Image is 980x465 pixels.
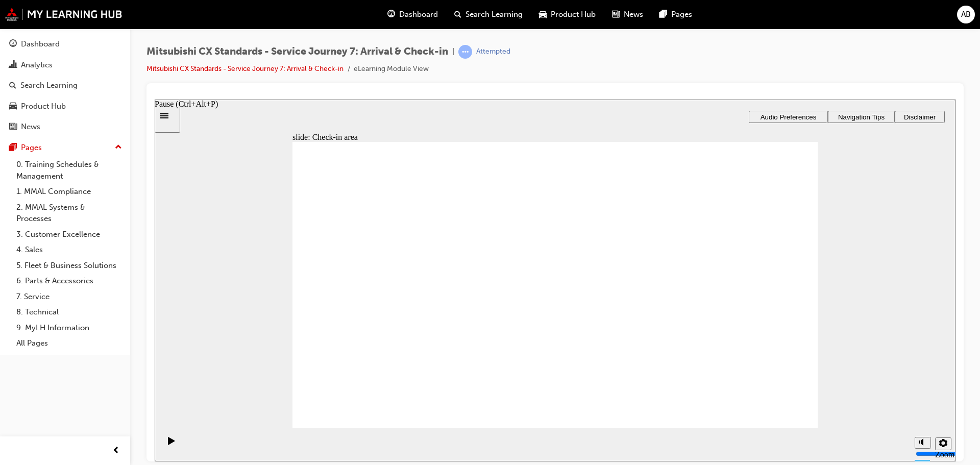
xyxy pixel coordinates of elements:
a: 6. Parts & Accessories [12,273,126,289]
a: Mitsubishi CX Standards - Service Journey 7: Arrival & Check-in [146,64,344,73]
span: Audio Preferences [606,14,662,21]
span: pages-icon [659,8,667,21]
a: search-iconSearch Learning [446,4,531,25]
button: Settings [780,338,797,351]
span: news-icon [612,8,620,21]
a: car-iconProduct Hub [531,4,604,25]
span: Dashboard [399,9,438,20]
a: 9. MyLH Information [12,320,126,336]
button: AB [957,6,975,23]
span: news-icon [9,123,17,132]
div: Dashboard [21,38,60,50]
a: Product Hub [4,97,126,116]
span: car-icon [539,8,547,21]
a: 0. Training Schedules & Management [12,157,126,184]
label: Zoom to fit [780,351,800,378]
a: 2. MMAL Systems & Processes [12,200,126,227]
li: eLearning Module View [354,63,429,75]
span: learningRecordVerb_ATTEMPT-icon [458,45,472,59]
button: Audio Preferences [594,11,673,23]
a: 8. Technical [12,304,126,320]
a: 7. Service [12,289,126,305]
a: Dashboard [4,35,126,54]
div: Search Learning [20,80,78,91]
button: Pages [4,138,126,157]
button: Pause (Ctrl+Alt+P) [5,337,22,354]
span: Navigation Tips [683,14,730,21]
div: Product Hub [21,101,66,112]
span: search-icon [9,81,16,90]
a: pages-iconPages [651,4,700,25]
span: Mitsubishi CX Standards - Service Journey 7: Arrival & Check-in [146,46,448,58]
span: prev-icon [112,445,120,457]
span: Product Hub [551,9,596,20]
a: guage-iconDashboard [379,4,446,25]
span: AB [961,9,971,20]
a: news-iconNews [604,4,651,25]
span: guage-icon [9,40,17,49]
a: 1. MMAL Compliance [12,184,126,200]
a: 4. Sales [12,242,126,258]
a: News [4,117,126,136]
input: volume [761,350,827,358]
button: Disclaimer [740,11,790,23]
img: mmal [5,8,122,21]
span: News [624,9,643,20]
a: All Pages [12,335,126,351]
button: DashboardAnalyticsSearch LearningProduct HubNews [4,33,126,138]
span: search-icon [454,8,461,21]
span: | [452,46,454,58]
div: News [21,121,40,133]
span: Pages [671,9,692,20]
a: 3. Customer Excellence [12,227,126,242]
span: Search Learning [465,9,523,20]
button: Navigation Tips [673,11,740,23]
span: pages-icon [9,143,17,153]
a: 5. Fleet & Business Solutions [12,258,126,274]
button: Mute (Ctrl+Alt+M) [760,337,776,349]
span: Disclaimer [749,14,781,21]
div: misc controls [755,329,796,362]
a: Analytics [4,56,126,75]
div: Pages [21,142,42,154]
span: chart-icon [9,61,17,70]
a: Search Learning [4,76,126,95]
div: Attempted [476,47,510,57]
span: car-icon [9,102,17,111]
div: Analytics [21,59,53,71]
div: playback controls [5,329,22,362]
span: guage-icon [387,8,395,21]
span: up-icon [115,141,122,154]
